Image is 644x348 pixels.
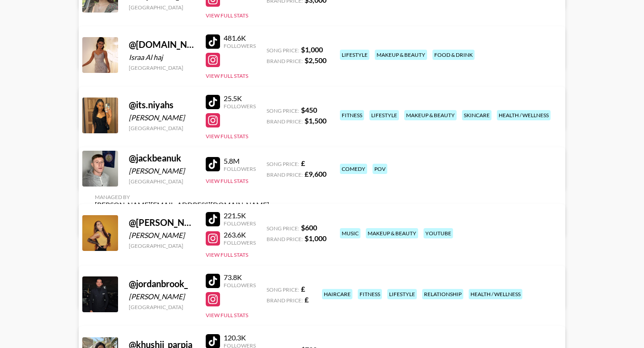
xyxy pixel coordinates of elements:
div: skincare [462,110,491,120]
div: Followers [224,282,256,289]
span: Brand Price: [267,236,303,242]
strong: $ 1,500 [305,116,326,125]
div: 25.5K [224,94,256,103]
div: @ jordanbrook_ [129,278,195,289]
button: View Full Stats [206,12,248,19]
div: youtube [424,228,453,238]
div: [GEOGRAPHIC_DATA] [129,242,195,249]
div: fitness [340,110,364,120]
strong: £ [301,159,305,167]
div: Followers [224,42,256,49]
span: Brand Price: [267,297,303,304]
span: Brand Price: [267,58,303,64]
div: [GEOGRAPHIC_DATA] [129,64,195,71]
div: 263.6K [224,230,256,239]
div: @ [PERSON_NAME].drummer [129,217,195,228]
div: Followers [224,103,256,110]
div: health / wellness [497,110,551,120]
div: makeup & beauty [366,228,418,238]
div: [GEOGRAPHIC_DATA] [129,4,195,11]
span: Brand Price: [267,171,303,178]
div: lifestyle [340,50,369,60]
span: Song Price: [267,107,299,114]
span: Song Price: [267,161,299,167]
div: 5.8M [224,157,256,166]
strong: $ 1,000 [305,234,326,242]
div: Managed By [95,194,269,200]
button: View Full Stats [206,133,248,140]
div: comedy [340,164,367,174]
div: @ jackbeanuk [129,153,195,164]
div: lifestyle [369,110,399,120]
div: 481.6K [224,34,256,42]
button: View Full Stats [206,312,248,318]
div: Followers [224,220,256,227]
div: health / wellness [469,289,522,299]
div: lifestyle [387,289,417,299]
div: @ [DOMAIN_NAME] [129,39,195,50]
span: Song Price: [267,225,299,232]
div: haircare [322,289,352,299]
button: View Full Stats [206,251,248,258]
div: Followers [224,166,256,172]
button: View Full Stats [206,72,248,79]
strong: $ 450 [301,106,317,114]
div: [PERSON_NAME][EMAIL_ADDRESS][DOMAIN_NAME] [95,200,269,209]
div: [PERSON_NAME] [129,231,195,240]
div: food & drink [432,50,475,60]
div: [PERSON_NAME] [129,113,195,122]
div: 120.3K [224,333,256,342]
strong: $ 1,000 [301,45,323,54]
div: Israa Al haj [129,53,195,62]
strong: £ 9,600 [305,170,326,178]
strong: £ [301,284,305,293]
div: Followers [224,239,256,246]
div: @ its.niyahs [129,99,195,110]
strong: $ 2,500 [305,56,326,64]
div: [PERSON_NAME] [129,166,195,175]
div: music [340,228,360,238]
div: [GEOGRAPHIC_DATA] [129,178,195,185]
div: 221.5K [224,211,256,220]
div: [GEOGRAPHIC_DATA] [129,304,195,310]
strong: £ [305,295,309,304]
span: Brand Price: [267,118,303,125]
div: pov [373,164,387,174]
div: makeup & beauty [404,110,457,120]
div: 73.8K [224,273,256,282]
div: relationship [422,289,463,299]
button: View Full Stats [206,178,248,184]
div: [GEOGRAPHIC_DATA] [129,125,195,132]
strong: $ 600 [301,223,317,232]
div: fitness [358,289,382,299]
div: makeup & beauty [375,50,427,60]
div: [PERSON_NAME] [129,292,195,301]
span: Song Price: [267,286,299,293]
span: Song Price: [267,47,299,54]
